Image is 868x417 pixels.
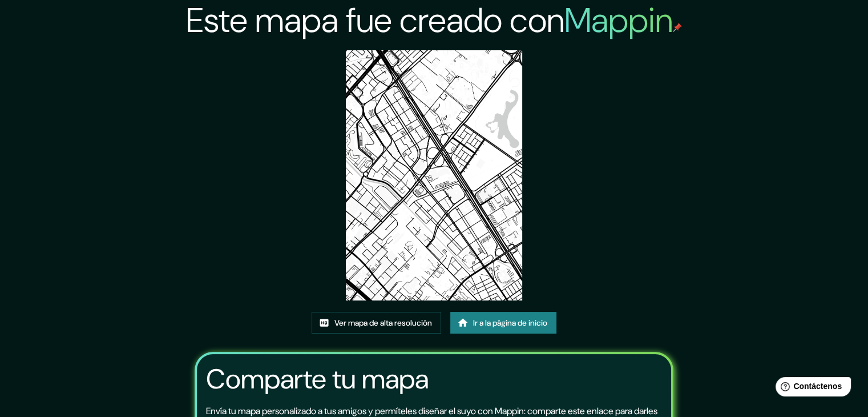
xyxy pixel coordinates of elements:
img: created-map [346,50,523,300]
a: Ver mapa de alta resolución [312,312,441,334]
font: Comparte tu mapa [206,361,429,397]
font: Ver mapa de alta resolución [334,318,432,328]
a: Ir a la página de inicio [450,312,556,334]
iframe: Lanzador de widgets de ayuda [766,372,855,404]
img: pin de mapeo [673,23,682,32]
font: Ir a la página de inicio [473,318,547,328]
